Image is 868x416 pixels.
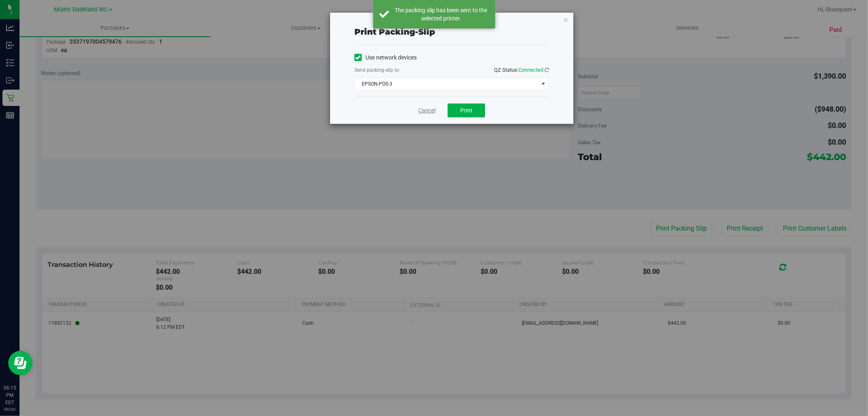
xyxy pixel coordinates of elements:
[354,53,417,62] label: Use network devices
[418,106,435,115] a: Cancel
[354,66,400,74] label: Send packing-slip to:
[448,103,485,117] button: Print
[394,6,489,22] div: The packing slip has been sent to the selected printer.
[460,107,472,114] span: Print
[538,78,549,90] span: select
[494,67,549,73] span: QZ Status:
[518,67,543,73] span: Connected
[8,351,33,375] iframe: Resource center
[355,78,538,90] span: EPSON-POS-3
[354,27,435,37] span: Print packing-slip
